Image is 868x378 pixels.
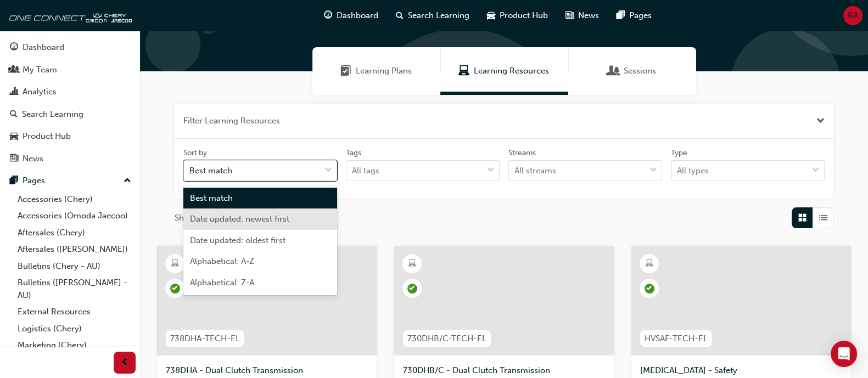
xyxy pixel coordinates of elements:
[23,41,64,54] div: Dashboard
[10,154,18,164] span: news-icon
[190,256,254,266] span: Alphabetical: A-Z
[4,35,136,171] button: DashboardMy TeamAnalyticsSearch LearningProduct HubNews
[440,47,568,95] a: Learning ResourcesLearning Resources
[508,148,536,159] div: Streams
[487,163,495,178] span: down-icon
[13,320,136,337] a: Logistics (Chery)
[170,332,240,345] span: 738DHA-TECH-EL
[4,104,136,125] a: Search Learning
[352,165,379,177] div: All tags
[408,257,416,271] span: learningResourceType_ELEARNING-icon
[798,212,807,224] span: Grid
[13,207,136,224] a: Accessories (Omoda Jaecoo)
[171,257,179,271] span: learningResourceType_ELEARNING-icon
[13,224,136,241] a: Aftersales (Chery)
[640,364,842,377] span: [MEDICAL_DATA] - Safety
[337,9,378,22] span: Dashboard
[671,148,687,159] div: Type
[408,9,469,22] span: Search Learning
[4,60,136,80] a: My Team
[649,163,657,178] span: down-icon
[843,6,863,25] button: BA
[166,364,368,377] span: 738DHA - Dual Clutch Transmission
[848,9,858,22] span: BA
[387,4,478,27] a: search-iconSearch Learning
[23,64,57,76] div: My Team
[4,171,136,191] button: Pages
[13,274,136,303] a: Bulletins ([PERSON_NAME] - AU)
[646,257,653,271] span: learningResourceType_ELEARNING-icon
[608,65,619,77] span: Sessions
[312,47,440,95] a: Learning PlansLearning Plans
[315,4,387,27] a: guage-iconDashboard
[356,65,412,77] span: Learning Plans
[13,258,136,275] a: Bulletins (Chery - AU)
[10,65,18,75] span: people-icon
[170,284,180,294] span: learningRecordVerb_PASS-icon
[478,4,557,27] a: car-iconProduct Hub
[403,364,605,377] span: 730DHB/C - Dual Clutch Transmission
[10,43,18,53] span: guage-icon
[568,47,696,95] a: SessionsSessions
[183,148,207,159] div: Sort by
[10,87,18,97] span: chart-icon
[121,356,129,370] span: prev-icon
[487,9,495,22] span: car-icon
[190,278,254,287] span: Alphabetical: Z-A
[629,9,652,22] span: Pages
[608,4,660,27] a: pages-iconPages
[617,9,625,22] span: pages-icon
[645,284,654,294] span: learningRecordVerb_PASS-icon
[13,303,136,320] a: External Resources
[500,9,548,22] span: Product Hub
[407,284,417,294] span: learningRecordVerb_PASS-icon
[677,165,709,177] div: All types
[812,163,820,178] span: down-icon
[22,108,83,121] div: Search Learning
[340,65,351,77] span: Learning Plans
[190,214,289,224] span: Date updated: newest first
[4,149,136,169] a: News
[396,9,404,22] span: search-icon
[189,165,232,177] div: Best match
[23,153,43,165] div: News
[819,212,827,224] span: List
[816,115,825,127] button: Close the filter
[13,337,136,354] a: Marketing (Chery)
[346,148,500,182] label: tagOptions
[578,9,599,22] span: News
[458,65,469,77] span: Learning Resources
[23,86,57,98] div: Analytics
[474,65,549,77] span: Learning Resources
[5,4,132,26] img: oneconnect
[514,165,556,177] div: All streams
[175,212,247,224] span: Showing 33 results
[10,176,18,186] span: pages-icon
[624,65,656,77] span: Sessions
[324,9,332,22] span: guage-icon
[13,191,136,208] a: Accessories (Chery)
[557,4,608,27] a: news-iconNews
[190,235,285,245] span: Date updated: oldest first
[407,332,486,345] span: 730DHB/C-TECH-EL
[23,130,71,143] div: Product Hub
[645,332,708,345] span: HVSAF-TECH-EL
[4,126,136,146] a: Product Hub
[4,37,136,58] a: Dashboard
[324,163,332,178] span: down-icon
[23,174,45,187] div: Pages
[565,9,574,22] span: news-icon
[4,82,136,102] a: Analytics
[10,110,18,120] span: search-icon
[346,148,361,159] div: Tags
[124,174,131,188] span: up-icon
[190,193,233,203] span: Best match
[13,241,136,258] a: Aftersales ([PERSON_NAME])
[831,341,857,367] div: Open Intercom Messenger
[10,132,18,142] span: car-icon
